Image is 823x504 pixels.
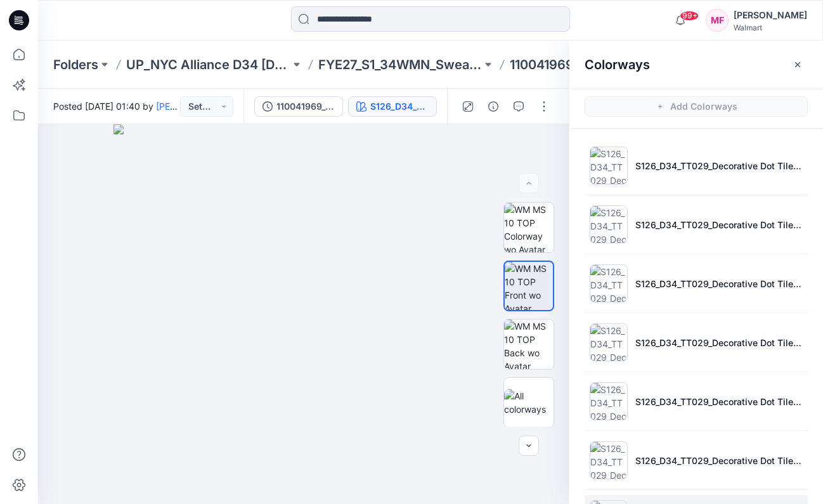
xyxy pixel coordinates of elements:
p: S126_D34_TT029_Decorative Dot Tile_Winter White_16cm [635,277,803,290]
div: 110041969_ColorRun_Crew Neck Tank-Print [276,100,335,113]
h2: Colorways [585,57,650,72]
span: Posted [DATE] 01:40 by [53,100,180,113]
a: Folders [53,56,98,74]
img: WM MS 10 TOP Front wo Avatar [505,262,553,310]
img: All colorways [504,389,554,416]
div: S126_D34_TT029_Decorative Dot Tile_Saffron Gold_16cm [370,100,429,113]
img: eyJhbGciOiJIUzI1NiIsImtpZCI6IjAiLCJzbHQiOiJzZXMiLCJ0eXAiOiJKV1QifQ.eyJkYXRhIjp7InR5cGUiOiJzdG9yYW... [113,124,493,504]
img: S126_D34_TT029_Decorative Dot Tile_Peach Lily_16cm 1 [590,382,628,420]
button: Details [483,96,503,117]
p: S126_D34_TT029_Decorative Dot Tile_English Rose_16cm_printer info [635,159,803,172]
div: Walmart [734,23,807,32]
img: S126_D34_TT029_Decorative Dot Tile_Winter White_16cm [590,264,628,302]
a: FYE27_S1_34WMN_Sweaters_NYCA [318,56,483,74]
button: 110041969_ColorRun_Crew Neck Tank-Print [254,96,343,117]
span: 99+ [680,11,699,21]
img: S126_D34_TT029_Decorative Dot Tile_English Rose_16cm_printer info 1 [590,323,628,361]
img: S126_D34_TT029_Decorative Dot Tile_English Rose_16cm_printer info [590,146,628,184]
img: WM MS 10 TOP Colorway wo Avatar [504,203,554,252]
p: S126_D34_TT029_Decorative Dot Tile_English Rose_16cm_printer info 1 [635,336,803,349]
a: [PERSON_NAME] [156,101,228,112]
p: S126_D34_TT029_Decorative Dot Tile_Peach Lily_16cm [635,218,803,231]
img: S126_D34_TT029_Decorative Dot Tile_Peach Lily_16cm [590,205,628,243]
a: UP_NYC Alliance D34 [DEMOGRAPHIC_DATA] Sweaters [126,56,290,74]
img: WM MS 10 TOP Back wo Avatar [504,320,554,369]
p: S126_D34_TT029_Decorative Dot Tile_Winter White_16cm 1 [635,454,803,467]
div: [PERSON_NAME] [734,8,807,23]
button: S126_D34_TT029_Decorative Dot Tile_Saffron Gold_16cm [348,96,437,117]
p: S126_D34_TT029_Decorative Dot Tile_Peach Lily_16cm 1 [635,395,803,408]
img: S126_D34_TT029_Decorative Dot Tile_Winter White_16cm 1 [590,441,628,479]
div: MF [706,9,729,32]
p: 110041969_ADM_Crew Neck Tank [510,56,674,74]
